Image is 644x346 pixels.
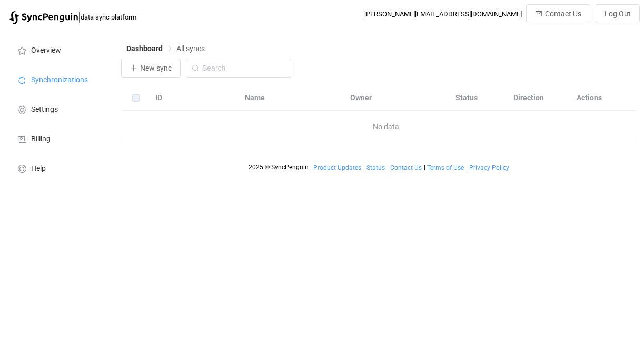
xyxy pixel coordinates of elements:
span: 2025 © SyncPenguin [249,164,309,171]
a: Synchronizations [5,64,111,94]
span: Dashboard [126,44,163,53]
div: Breadcrumb [126,45,205,52]
button: Contact Us [526,4,590,23]
span: | [78,9,81,24]
a: Status [366,164,385,171]
span: | [387,164,389,171]
a: Privacy Policy [469,164,510,171]
span: | [466,164,468,171]
span: | [310,164,312,171]
div: [PERSON_NAME][EMAIL_ADDRESS][DOMAIN_NAME] [364,10,522,18]
img: syncpenguin.svg [9,11,78,24]
a: Billing [5,123,111,153]
a: Terms of Use [427,164,464,171]
span: Billing [31,135,51,143]
span: Privacy Policy [469,164,509,171]
span: | [363,164,365,171]
span: Status [366,164,385,171]
span: data sync platform [81,13,136,21]
button: Log Out [596,4,640,23]
a: Settings [5,94,111,123]
span: Log Out [605,9,631,18]
span: Overview [31,46,61,55]
span: All syncs [176,44,205,53]
a: Help [5,153,111,182]
span: Help [31,165,46,173]
span: Synchronizations [31,76,88,84]
a: Product Updates [313,164,362,171]
a: |data sync platform [9,9,136,24]
span: Settings [31,105,58,114]
a: Contact Us [390,164,422,171]
span: Contact Us [390,164,422,171]
a: Overview [5,35,111,64]
span: | [424,164,425,171]
span: Contact Us [545,9,581,18]
span: Product Updates [313,164,361,171]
